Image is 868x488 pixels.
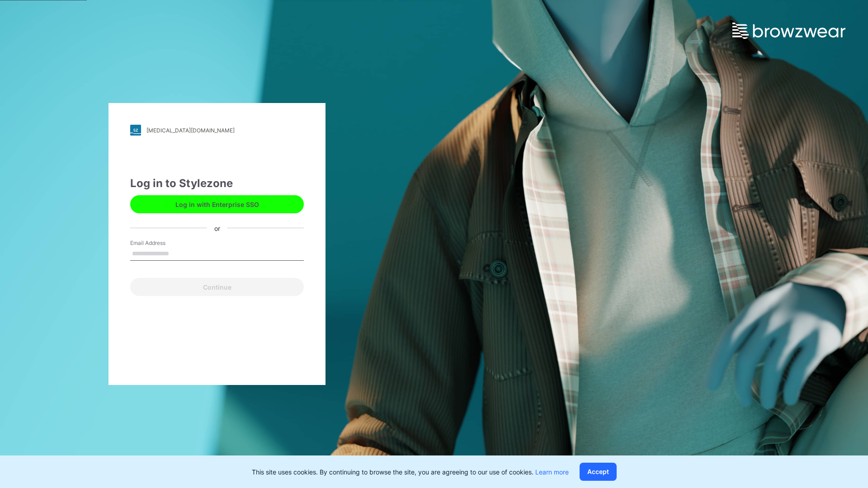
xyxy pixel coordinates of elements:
[130,195,304,213] button: Log in with Enterprise SSO
[580,463,617,481] button: Accept
[732,23,845,39] img: browzwear-logo.e42bd6dac1945053ebaf764b6aa21510.svg
[130,239,193,247] label: Email Address
[207,223,227,233] div: or
[130,125,141,136] img: stylezone-logo.562084cfcfab977791bfbf7441f1a819.svg
[252,467,569,477] p: This site uses cookies. By continuing to browse the site, you are agreeing to our use of cookies.
[535,468,569,476] a: Learn more
[130,125,304,136] a: [MEDICAL_DATA][DOMAIN_NAME]
[146,127,235,134] div: [MEDICAL_DATA][DOMAIN_NAME]
[130,175,304,192] div: Log in to Stylezone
